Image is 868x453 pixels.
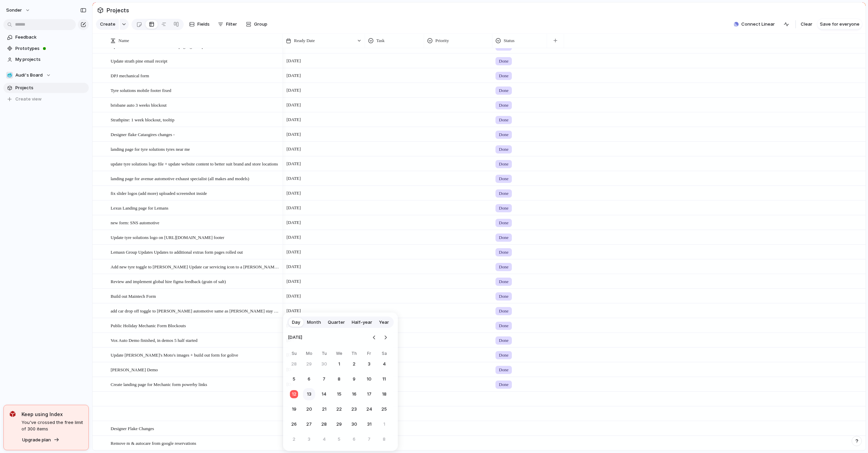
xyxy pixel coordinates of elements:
[378,388,390,400] button: Saturday, October 18th, 2025
[348,418,360,430] button: Thursday, October 30th, 2025
[363,350,375,358] th: Friday
[303,418,315,430] button: Monday, October 27th, 2025
[348,373,360,385] button: Thursday, October 9th, 2025
[324,317,348,328] button: Quarter
[333,388,345,400] button: Wednesday, October 15th, 2025
[318,358,330,370] button: Tuesday, September 30th, 2025
[363,418,375,430] button: Friday, October 31st, 2025
[333,418,345,430] button: Wednesday, October 29th, 2025
[363,358,375,370] button: Friday, October 3rd, 2025
[318,418,330,430] button: Tuesday, October 28th, 2025
[288,388,300,400] button: Today, Sunday, October 12th, 2025
[288,403,300,415] button: Sunday, October 19th, 2025
[378,403,390,415] button: Saturday, October 25th, 2025
[303,373,315,385] button: Monday, October 6th, 2025
[292,319,300,326] span: Day
[378,433,390,445] button: Saturday, November 8th, 2025
[318,433,330,445] button: Tuesday, November 4th, 2025
[307,319,321,326] span: Month
[303,388,315,400] button: Monday, October 13th, 2025
[333,403,345,415] button: Wednesday, October 22nd, 2025
[333,358,345,370] button: Wednesday, October 1st, 2025
[363,433,375,445] button: Friday, November 7th, 2025
[333,373,345,385] button: Wednesday, October 8th, 2025
[288,350,300,358] th: Sunday
[303,403,315,415] button: Monday, October 20th, 2025
[378,373,390,385] button: Saturday, October 11th, 2025
[318,350,330,358] th: Tuesday
[378,358,390,370] button: Saturday, October 4th, 2025
[288,350,390,445] table: October 2025
[328,319,345,326] span: Quarter
[378,350,390,358] th: Saturday
[369,333,379,342] button: Go to the Previous Month
[303,433,315,445] button: Monday, November 3rd, 2025
[348,358,360,370] button: Thursday, October 2nd, 2025
[348,433,360,445] button: Thursday, November 6th, 2025
[318,373,330,385] button: Tuesday, October 7th, 2025
[288,418,300,430] button: Sunday, October 26th, 2025
[333,350,345,358] th: Wednesday
[376,317,392,328] button: Year
[288,358,300,370] button: Sunday, September 28th, 2025
[348,317,376,328] button: Half-year
[303,358,315,370] button: Monday, September 29th, 2025
[288,433,300,445] button: Sunday, November 2nd, 2025
[318,403,330,415] button: Tuesday, October 21st, 2025
[288,330,302,345] span: [DATE]
[348,388,360,400] button: Thursday, October 16th, 2025
[363,388,375,400] button: Friday, October 17th, 2025
[381,333,390,342] button: Go to the Next Month
[333,433,345,445] button: Wednesday, November 5th, 2025
[379,319,389,326] span: Year
[288,373,300,385] button: Sunday, October 5th, 2025
[363,403,375,415] button: Friday, October 24th, 2025
[304,317,324,328] button: Month
[348,350,360,358] th: Thursday
[303,350,315,358] th: Monday
[318,388,330,400] button: Tuesday, October 14th, 2025
[348,403,360,415] button: Thursday, October 23rd, 2025
[289,317,304,328] button: Day
[352,319,372,326] span: Half-year
[363,373,375,385] button: Friday, October 10th, 2025
[378,418,390,430] button: Saturday, November 1st, 2025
